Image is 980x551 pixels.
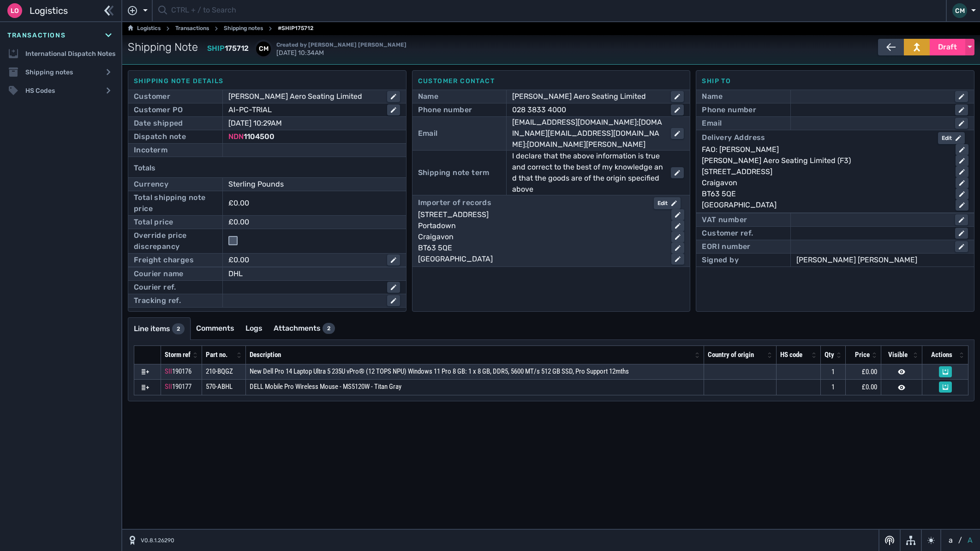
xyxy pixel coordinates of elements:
[702,188,948,200] div: BT63 5QE
[165,350,191,360] div: Storm ref
[930,39,965,55] button: Draft
[134,131,186,142] div: Dispatch note
[276,42,406,48] span: Created by [PERSON_NAME] [PERSON_NAME]
[172,382,191,391] span: 190177
[134,230,217,252] div: Override price discrepancy
[250,350,693,360] div: Description
[128,39,198,55] span: Shipping Note
[228,91,380,102] div: [PERSON_NAME] Aero Seating Limited
[702,144,948,155] div: FAO: [PERSON_NAME]
[224,23,263,34] a: Shipping notes
[885,350,911,360] div: Visible
[702,177,948,188] div: Craigavon
[134,145,167,156] div: Incoterm
[228,254,380,266] div: £0.00
[134,282,176,293] div: Courier ref.
[418,91,439,102] div: Name
[30,4,68,18] span: Logistics
[938,132,965,144] button: Edit
[206,350,234,360] div: Part no.
[225,44,249,53] span: 175712
[207,44,225,53] span: SHIP
[228,104,380,115] div: AI-PC-TRIAL
[268,317,341,339] a: Attachments2
[512,91,663,102] div: [PERSON_NAME] Aero Seating Limited
[862,383,877,391] span: £0.00
[796,254,968,266] div: [PERSON_NAME] [PERSON_NAME]
[849,350,870,360] div: Price
[702,104,756,115] div: Phone number
[244,132,275,141] span: 1104500
[780,350,809,360] div: HS code
[134,295,181,306] div: Tracking ref.
[702,166,948,177] div: [STREET_ADDRESS]
[418,104,472,115] div: Phone number
[134,118,183,129] div: Date shipped
[825,350,834,360] div: Qty
[276,41,406,57] span: [DATE] 10:34AM
[134,76,400,86] div: Shipping note details
[952,3,967,18] div: CM
[702,155,948,166] div: [PERSON_NAME] Aero Seating Limited (F3)
[418,128,438,139] div: Email
[708,350,765,360] div: Country of origin
[418,254,664,265] div: [GEOGRAPHIC_DATA]
[228,198,249,209] div: £0.00
[418,231,664,242] div: Craigavon
[958,535,962,546] span: /
[141,536,174,545] span: V0.8.1.26290
[323,323,335,334] div: 2
[418,197,492,209] div: Importer of records
[165,367,172,375] span: SII
[418,242,664,254] div: BT63 5QE
[165,382,172,391] span: SII
[702,91,723,102] div: Name
[228,118,387,129] div: [DATE] 10:29AM
[228,217,387,228] div: £0.00
[278,23,313,34] span: #SHIP175712
[134,268,184,279] div: Courier name
[702,228,753,239] div: Customer ref.
[240,317,268,339] a: Logs
[418,209,664,220] div: [STREET_ADDRESS]
[512,104,663,115] div: 028 3833 4000
[134,192,217,214] div: Total shipping note price
[250,367,629,375] span: New Dell Pro 14 Laptop Ultra 5 235U vPro® (12 TOPS NPU) Windows 11 Pro 8 GB: 1 x 8 GB, DDR5, 5600...
[926,350,957,360] div: Actions
[175,23,209,34] a: Transactions
[702,241,750,252] div: EORI number
[172,367,191,375] span: 190176
[418,167,490,178] div: Shipping note term
[171,2,940,20] input: CTRL + / to Search
[947,535,955,546] button: a
[418,220,664,231] div: Portadown
[512,117,663,150] div: [EMAIL_ADDRESS][DOMAIN_NAME];[DOMAIN_NAME][EMAIL_ADDRESS][DOMAIN_NAME];[DOMAIN_NAME][PERSON_NAME]
[831,368,835,376] span: 1
[128,318,190,340] a: Line items2
[134,217,173,228] div: Total price
[702,200,948,211] div: [GEOGRAPHIC_DATA]
[134,159,400,177] div: Totals
[228,179,387,190] div: Sterling Pounds
[966,535,974,546] button: A
[134,104,183,115] div: Customer PO
[831,383,835,391] span: 1
[512,151,663,195] div: I declare that the above information is true and correct to the best of my knowledge and that the...
[128,23,161,34] a: Logistics
[862,368,877,376] span: £0.00
[942,134,961,142] div: Edit
[206,382,233,391] span: 570-ABHL
[134,179,168,190] div: Currency
[702,214,747,225] div: VAT number
[702,132,765,144] div: Delivery Address
[172,323,185,334] div: 2
[134,254,194,266] div: Freight charges
[7,3,22,18] div: Lo
[250,382,401,391] span: DELL Mobile Pro Wireless Mouse - MS5120W - Titan Gray
[702,118,722,129] div: Email
[418,76,685,86] div: Customer contact
[256,42,271,56] div: CM
[206,367,233,375] span: 210-BQGZ
[702,76,968,86] div: Ship to
[654,197,681,209] button: Edit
